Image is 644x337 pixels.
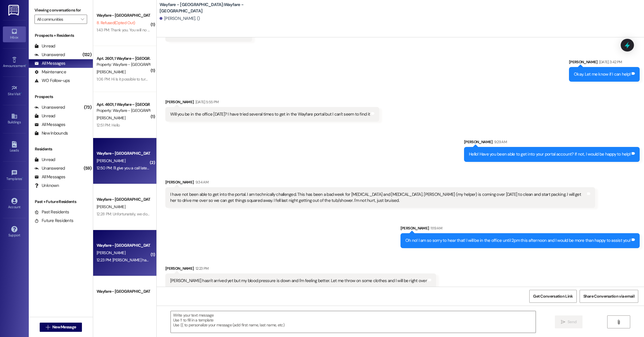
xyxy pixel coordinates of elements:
[469,151,630,157] div: Hello! Have you been able to get into your portal account? If not, I would be happy to help!
[34,174,65,180] div: All Messages
[82,164,93,173] div: (59)
[34,78,70,84] div: WO Follow-ups
[34,165,65,171] div: Unanswered
[574,71,630,77] div: Okay. Let me know if I can help!
[8,5,20,16] img: ResiDesk Logo
[97,242,150,248] div: Wayfare - [GEOGRAPHIC_DATA]
[29,146,93,152] div: Residents
[34,52,65,58] div: Unanswered
[3,26,26,42] a: Inbox
[170,192,586,204] div: I have not been able to get into the portal. I am technically challenged. This has been a bad wee...
[3,111,26,127] a: Buildings
[160,16,200,22] div: [PERSON_NAME]. ()
[568,319,576,325] span: Send
[429,225,442,231] div: 11:19 AM
[97,196,150,202] div: Wayfare - [GEOGRAPHIC_DATA]
[405,238,630,244] div: Oh no! I am so sorry to hear that! I will be in the office until 2pm this afternoon and I would b...
[34,209,69,215] div: Past Residents
[97,55,150,62] div: Apt. 2601, 1 Wayfare – [GEOGRAPHIC_DATA]
[34,113,55,119] div: Unread
[170,111,370,117] div: Will you be in the office [DATE]? I have tried several times to get in the Wayfare portal but I c...
[97,150,150,156] div: Wayfare - [GEOGRAPHIC_DATA]
[34,104,65,110] div: Unanswered
[529,290,576,303] button: Get Conversation Link
[34,6,87,15] label: Viewing conversations for
[561,320,565,324] i: 
[555,315,583,328] button: Send
[37,15,78,24] input: All communities
[400,225,640,233] div: [PERSON_NAME]
[52,324,76,330] span: New Message
[97,250,125,255] span: [PERSON_NAME]
[97,204,125,209] span: [PERSON_NAME]
[165,179,595,187] div: [PERSON_NAME]
[97,115,125,120] span: [PERSON_NAME]
[34,60,65,66] div: All Messages
[46,325,50,330] i: 
[580,290,638,303] button: Share Conversation via email
[34,43,55,49] div: Unread
[81,17,84,22] i: 
[165,265,436,273] div: [PERSON_NAME]
[97,296,125,301] span: [PERSON_NAME]
[21,91,22,95] span: •
[194,179,208,185] div: 9:34 AM
[34,130,68,136] div: New Inbounds
[616,320,621,324] i: 
[97,165,217,171] div: 12:50 PM: I'll give you a call later on [DATE] when I get a chance thank you
[34,69,66,75] div: Maintenance
[3,224,26,240] a: Support
[160,2,275,14] b: Wayfare - [GEOGRAPHIC_DATA]: Wayfare - [GEOGRAPHIC_DATA]
[569,59,640,67] div: [PERSON_NAME]
[34,157,55,163] div: Unread
[97,62,150,68] div: Property: Wayfare - [GEOGRAPHIC_DATA]
[97,257,348,263] div: 12:23 PM: [PERSON_NAME] hasn't arrived yet but my blood pressure is down and I'm feeling better. ...
[3,196,26,212] a: Account
[97,27,368,32] div: 1:43 PM: Thank you. You will no longer receive texts from this thread. Please reply with 'UNSTOP'...
[26,63,26,67] span: •
[165,99,379,107] div: [PERSON_NAME]
[598,59,622,65] div: [DATE] 3:42 PM
[29,94,93,100] div: Prospects
[533,293,573,299] span: Get Conversation Link
[81,50,93,59] div: (132)
[97,76,409,82] div: 1:06 PM: Hi Is it possible to turn all the sprinklers on for my unit the grass that they put down...
[3,168,26,183] a: Templates •
[194,99,219,105] div: [DATE] 5:55 PM
[34,218,73,224] div: Future Residents
[170,278,427,284] div: [PERSON_NAME] hasn't arrived yet but my blood pressure is down and I'm feeling better. Let me thr...
[97,288,150,294] div: Wayfare - [GEOGRAPHIC_DATA]
[194,265,209,271] div: 12:23 PM
[97,122,120,128] div: 12:51 PM: Hello
[3,83,26,99] a: Site Visit •
[97,102,150,108] div: Apt. 4601, 1 Wayfare – [GEOGRAPHIC_DATA]
[493,139,507,145] div: 9:29 AM
[97,12,150,18] div: Wayfare - [GEOGRAPHIC_DATA]
[29,32,93,39] div: Prospects + Residents
[97,69,125,74] span: [PERSON_NAME]
[583,293,635,299] span: Share Conversation via email
[29,199,93,205] div: Past + Future Residents
[40,323,82,332] button: New Message
[97,20,135,25] span: 8. Refused (Opted Out)
[22,176,23,180] span: •
[83,103,93,112] div: (73)
[97,158,125,163] span: [PERSON_NAME]
[34,183,59,189] div: Unknown
[34,122,65,128] div: All Messages
[97,108,150,114] div: Property: Wayfare - [GEOGRAPHIC_DATA]
[464,139,640,147] div: [PERSON_NAME]
[97,211,229,217] div: 12:28 PM: Unfortunately, we do not participate in the section 8 housing program.
[3,139,26,155] a: Leads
